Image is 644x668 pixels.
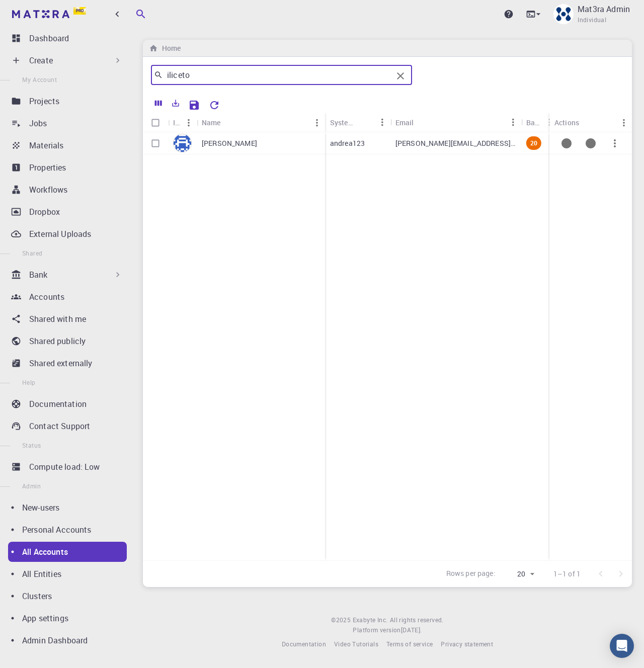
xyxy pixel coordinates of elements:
p: Shared externally [29,357,93,369]
span: Admin [22,482,41,490]
a: External Uploads [8,224,127,244]
a: [DATE]. [401,625,422,635]
a: Accounts [8,287,127,307]
button: Set service level [579,131,603,155]
button: Sort [221,115,237,131]
img: Mat3ra Admin [553,4,574,24]
div: Icon [168,113,197,132]
img: logo [12,10,69,18]
p: Compute load: Low [29,461,100,473]
p: Dashboard [29,32,69,44]
span: Support [21,7,57,16]
span: Exabyte Inc. [353,616,388,624]
p: Mat3ra Admin [578,3,630,15]
button: Menu [309,115,325,131]
button: Reset Explorer Settings [204,95,224,115]
div: Email [395,113,414,132]
img: avatar [173,134,192,152]
span: Video Tutorials [334,640,378,648]
h6: Home [158,43,181,54]
p: Contact Support [29,420,90,432]
a: Video Tutorials [334,639,378,649]
a: Workflows [8,180,127,200]
a: Dashboard [8,28,127,48]
div: System Name [330,113,358,132]
p: Bank [29,269,48,281]
p: Materials [29,139,63,151]
p: Clusters [22,590,52,602]
a: Shared publicly [8,331,127,351]
span: Platform version [353,625,400,635]
a: Exabyte Inc. [353,615,388,625]
p: New-users [22,502,59,514]
p: External Uploads [29,228,91,240]
div: Balance [521,113,558,132]
span: Individual [578,15,606,25]
span: Status [22,441,41,449]
div: Open Intercom Messenger [610,634,634,658]
span: My Account [22,75,57,83]
button: Menu [374,114,390,130]
p: 1–1 of 1 [553,569,581,579]
a: Terms of service [386,639,433,649]
div: Name [202,113,221,132]
button: Sort [414,114,430,130]
p: App settings [22,612,68,624]
span: © 2025 [331,615,352,625]
a: Documentation [282,639,326,649]
span: 20 [526,139,541,147]
p: Properties [29,161,66,174]
a: Materials [8,135,127,155]
p: All Accounts [22,546,68,558]
button: Sort [358,114,374,130]
button: Menu [616,115,632,131]
p: [PERSON_NAME] [202,138,257,148]
a: Documentation [8,394,127,414]
a: Shared with me [8,309,127,329]
a: Privacy statement [441,639,493,649]
a: Personal Accounts [8,520,127,540]
span: Help [22,378,36,386]
p: [PERSON_NAME][EMAIL_ADDRESS][PERSON_NAME][DOMAIN_NAME] [395,138,516,148]
span: Privacy statement [441,640,493,648]
p: Documentation [29,398,87,410]
a: App settings [8,608,127,628]
p: Dropbox [29,206,60,218]
p: Admin Dashboard [22,634,88,646]
a: All Accounts [8,542,127,562]
button: Save Explorer Settings [184,95,204,115]
a: Compute load: Low [8,457,127,477]
div: Create [8,50,127,70]
button: Menu [505,114,521,130]
div: Icon [173,113,181,132]
nav: breadcrumb [147,43,183,54]
p: Shared publicly [29,335,86,347]
p: All Entities [22,568,61,580]
p: Accounts [29,291,64,303]
button: Set service level feature [554,131,579,155]
div: Email [390,113,521,132]
a: Shared externally [8,353,127,373]
div: Balance [526,113,542,132]
span: Pro [76,8,84,14]
div: Name [197,113,325,132]
p: Rows per page: [446,568,496,580]
a: Projects [8,91,127,111]
span: Shared [22,249,42,257]
span: Terms of service [386,640,433,648]
p: Personal Accounts [22,524,92,536]
p: Shared with me [29,313,86,325]
button: Menu [181,115,197,131]
div: Actions [549,113,632,132]
span: [DATE] . [401,626,422,634]
a: Dropbox [8,202,127,222]
button: Columns [150,95,167,111]
a: Jobs [8,113,127,133]
div: Bank [8,265,127,285]
button: Menu [542,114,558,130]
a: Pro [10,6,90,22]
div: System Name [325,113,390,132]
p: Jobs [29,117,47,129]
a: New-users [8,497,127,518]
p: Workflows [29,184,67,196]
